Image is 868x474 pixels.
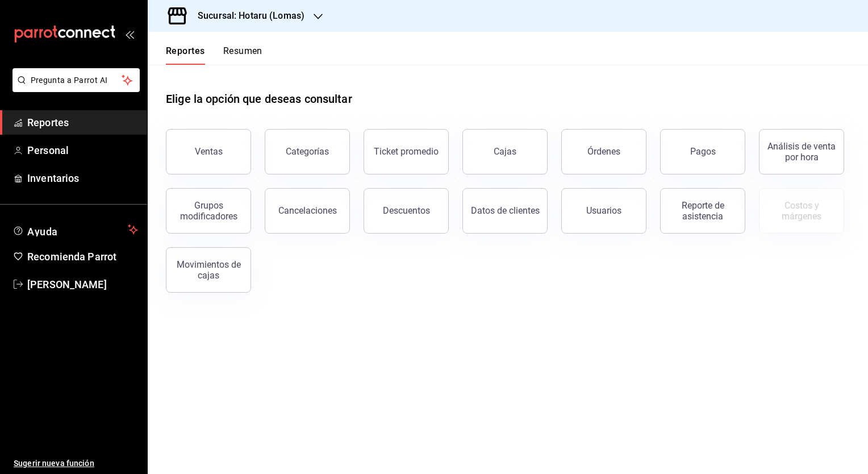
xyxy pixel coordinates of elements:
button: Descuentos [364,188,449,234]
button: Pagos [660,129,745,174]
span: Reportes [27,115,138,130]
div: Reporte de asistencia [667,200,738,222]
div: Usuarios [586,205,621,216]
button: Movimientos de cajas [166,247,251,293]
button: open_drawer_menu [125,30,134,39]
span: Recomienda Parrot [27,249,138,264]
button: Contrata inventarios para ver este reporte [759,188,844,234]
div: Descuentos [383,205,430,216]
div: Pagos [690,146,716,157]
div: Grupos modificadores [173,200,244,222]
button: Ventas [166,129,251,174]
button: Usuarios [561,188,646,234]
div: Costos y márgenes [766,200,837,222]
h3: Sucursal: Hotaru (Lomas) [189,9,304,23]
span: [PERSON_NAME] [27,277,138,292]
span: Inventarios [27,171,138,186]
a: Pregunta a Parrot AI [8,82,140,94]
div: Análisis de venta por hora [766,141,837,163]
button: Categorías [265,129,350,174]
button: Órdenes [561,129,646,174]
div: Ticket promedio [374,146,439,157]
span: Ayuda [27,223,123,236]
div: Categorías [286,146,329,157]
div: Cajas [494,145,517,159]
div: Movimientos de cajas [173,259,244,281]
button: Reporte de asistencia [660,188,745,234]
button: Reportes [166,45,205,65]
span: Pregunta a Parrot AI [31,74,122,86]
button: Grupos modificadores [166,188,251,234]
a: Cajas [462,129,548,174]
button: Resumen [223,45,262,65]
div: Datos de clientes [471,205,540,216]
button: Cancelaciones [265,188,350,234]
div: Ventas [195,146,223,157]
button: Pregunta a Parrot AI [12,68,140,92]
div: navigation tabs [166,45,262,65]
h1: Elige la opción que deseas consultar [166,90,352,107]
button: Ticket promedio [364,129,449,174]
div: Cancelaciones [278,205,337,216]
button: Análisis de venta por hora [759,129,844,174]
button: Datos de clientes [462,188,548,234]
span: Sugerir nueva función [14,458,138,469]
span: Personal [27,143,138,158]
div: Órdenes [587,146,620,157]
